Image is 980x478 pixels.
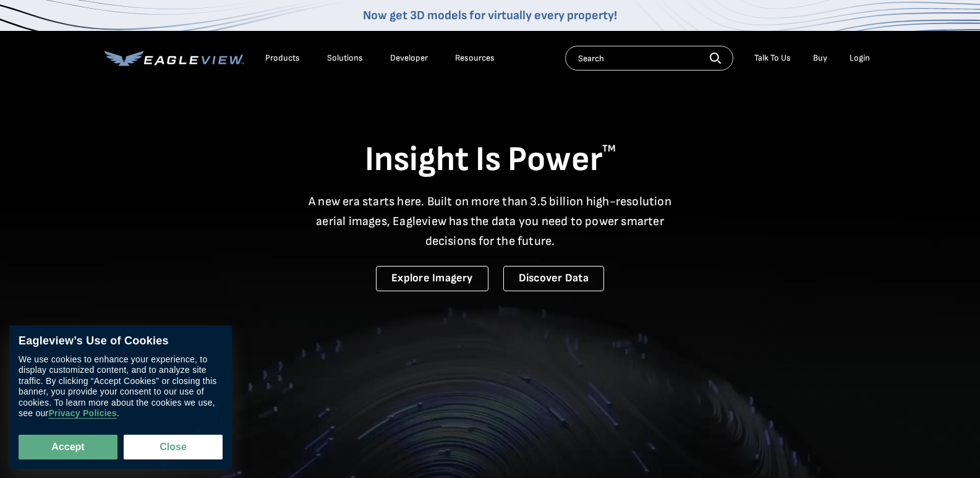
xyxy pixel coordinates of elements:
a: Explore Imagery [376,266,488,291]
a: Buy [813,53,827,64]
h1: Insight Is Power [104,139,876,182]
input: Search [565,46,733,70]
div: Login [850,53,870,64]
a: Now get 3D models for virtually every property! [363,8,617,23]
div: Eagleview’s Use of Cookies [19,335,223,348]
a: Developer [390,53,428,64]
a: Privacy Policies [48,409,116,419]
div: Products [265,53,300,64]
div: We use cookies to enhance your experience, to display customized content, and to analyze site tra... [19,354,223,419]
p: A new era starts here. Built on more than 3.5 billion high-resolution aerial images, Eagleview ha... [301,192,680,251]
div: Resources [455,53,495,64]
a: Discover Data [503,266,604,291]
button: Accept [19,435,117,459]
div: Talk To Us [754,53,791,64]
sup: TM [602,143,616,155]
div: Solutions [327,53,363,64]
button: Close [124,435,223,459]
